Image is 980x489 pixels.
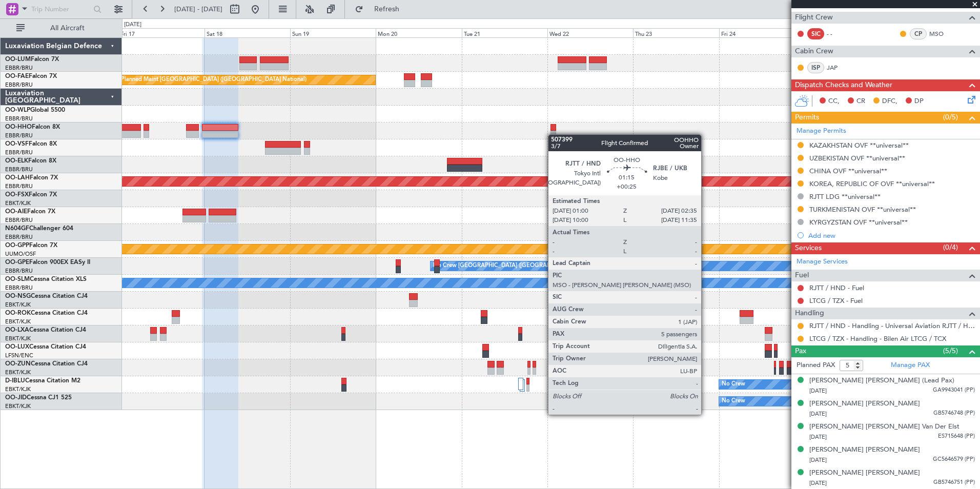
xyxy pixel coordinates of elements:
span: Flight Crew [795,12,833,24]
span: D-IBLU [5,378,25,384]
a: EBKT/KJK [5,369,31,376]
span: GB5746748 (PP) [933,409,975,418]
a: EBBR/BRU [5,64,33,72]
span: [DATE] [809,410,827,418]
a: EBBR/BRU [5,216,33,224]
span: GC5646579 (PP) [933,455,975,464]
a: UUMO/OSF [5,250,36,258]
a: Manage Services [797,257,848,267]
a: EBBR/BRU [5,149,33,156]
span: OO-LUX [5,344,29,350]
span: GA9943041 (PP) [933,386,975,395]
a: EBBR/BRU [5,182,33,190]
a: OO-WLPGlobal 5500 [5,107,65,113]
a: MSO [929,29,952,38]
a: N604GFChallenger 604 [5,226,73,232]
div: No Crew [722,394,745,409]
a: EBKT/KJK [5,199,31,207]
a: EBKT/KJK [5,301,31,309]
div: RJTT LDG **universal** [809,192,881,201]
a: EBKT/KJK [5,385,31,393]
span: Refresh [365,6,409,13]
div: [PERSON_NAME] [PERSON_NAME] [809,468,920,478]
div: Fri 17 [118,28,204,37]
div: Mon 20 [376,28,461,37]
a: EBKT/KJK [5,402,31,410]
div: Tue 21 [462,28,547,37]
span: Handling [795,308,824,319]
a: OO-LXACessna Citation CJ4 [5,327,86,333]
span: OO-FSX [5,192,29,198]
label: Planned PAX [797,360,835,371]
div: Thu 23 [633,28,719,37]
span: [DATE] - [DATE] [174,5,222,14]
div: Sun 19 [290,28,376,37]
span: (0/5) [943,112,958,123]
div: TURKMENISTAN OVF **universal** [809,205,916,214]
input: Trip Number [31,2,90,17]
span: OO-GPP [5,242,29,249]
span: OO-FAE [5,73,29,79]
div: No Crew [722,377,745,392]
a: EBBR/BRU [5,132,33,139]
span: Services [795,242,822,254]
div: - - [827,29,850,38]
a: OO-JIDCessna CJ1 525 [5,395,72,401]
span: Permits [795,112,819,124]
div: Fri 24 [719,28,805,37]
span: OO-ROK [5,310,31,316]
div: [DATE] [124,21,141,29]
span: OO-AIE [5,209,27,215]
div: SIC [807,28,824,39]
span: OO-LUM [5,56,31,63]
span: (0/4) [943,242,958,253]
a: EBKT/KJK [5,318,31,325]
span: [DATE] [809,387,827,395]
span: OO-WLP [5,107,30,113]
a: OO-SLMCessna Citation XLS [5,276,87,282]
span: OO-JID [5,395,27,401]
a: OO-VSFFalcon 8X [5,141,57,147]
span: OO-NSG [5,293,31,299]
span: (5/5) [943,345,958,356]
a: OO-NSGCessna Citation CJ4 [5,293,88,299]
a: EBBR/BRU [5,166,33,173]
span: OO-ELK [5,158,28,164]
a: OO-LAHFalcon 7X [5,175,58,181]
span: Dispatch Checks and Weather [795,79,892,91]
button: Refresh [350,1,412,17]
div: KAZAKHSTAN OVF **universal** [809,141,909,150]
a: OO-ZUNCessna Citation CJ4 [5,361,88,367]
a: D-IBLUCessna Citation M2 [5,378,80,384]
span: DFC, [882,96,897,107]
a: OO-LUXCessna Citation CJ4 [5,344,86,350]
span: OO-LAH [5,175,30,181]
span: [DATE] [809,479,827,487]
a: EBBR/BRU [5,267,33,275]
a: Manage Permits [797,126,846,136]
a: LTCG / TZX - Fuel [809,296,863,305]
a: LTCG / TZX - Handling - Bilen Air LTCG / TCX [809,334,946,343]
span: Fuel [795,270,809,281]
span: CR [856,96,865,107]
div: [PERSON_NAME] [PERSON_NAME] Van Der Elst [809,422,959,432]
span: Pax [795,345,806,357]
div: UZBEKISTAN OVF **universal** [809,154,905,162]
span: CC, [828,96,840,107]
a: RJTT / HND - Handling - Universal Aviation RJTT / HND [809,321,975,330]
a: OO-LUMFalcon 7X [5,56,59,63]
span: Cabin Crew [795,46,833,57]
span: OO-ZUN [5,361,31,367]
a: OO-GPEFalcon 900EX EASy II [5,259,90,266]
div: ISP [807,62,824,73]
span: OO-GPE [5,259,29,266]
a: OO-FAEFalcon 7X [5,73,57,79]
span: [DATE] [809,456,827,464]
div: [PERSON_NAME] [PERSON_NAME] [809,399,920,409]
a: OO-ROKCessna Citation CJ4 [5,310,88,316]
div: Planned Maint [GEOGRAPHIC_DATA] ([GEOGRAPHIC_DATA] National) [121,72,307,88]
div: [PERSON_NAME] [PERSON_NAME] [809,445,920,455]
a: OO-ELKFalcon 8X [5,158,56,164]
div: Wed 22 [547,28,633,37]
a: OO-FSXFalcon 7X [5,192,57,198]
